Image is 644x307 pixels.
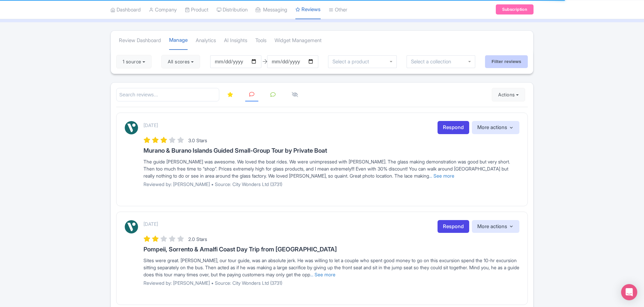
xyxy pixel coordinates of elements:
[196,31,216,50] a: Analytics
[275,31,322,50] a: Widget Management
[496,4,534,14] a: Subscription
[169,31,188,50] a: Manage
[621,284,637,300] div: Open Intercom Messenger
[217,0,248,19] a: Distribution
[188,137,207,143] span: 3.0 Stars
[143,158,519,179] div: The guide [PERSON_NAME] was awesome. We loved the boat rides. We were unimpressed with [PERSON_NA...
[224,31,247,50] a: AI Insights
[438,121,469,134] a: Respond
[116,88,219,102] input: Search reviews...
[143,279,519,286] p: Reviewed by: [PERSON_NAME] • Source: City Wonders Ltd (3731)
[143,122,158,129] p: [DATE]
[125,121,138,134] img: Viator Logo
[472,220,519,233] button: More actions
[143,181,519,188] p: Reviewed by: [PERSON_NAME] • Source: City Wonders Ltd (3731)
[472,121,519,134] button: More actions
[429,173,454,179] a: ... See more
[116,55,152,68] button: 1 source
[310,272,335,277] a: ... See more
[329,0,347,19] a: Other
[255,31,266,50] a: Tools
[143,220,158,227] p: [DATE]
[161,55,200,68] button: All scores
[143,257,519,278] div: Sites were great. [PERSON_NAME], our tour guide, was an absolute jerk. He was willing to let a co...
[411,59,456,65] input: Select a collection
[110,0,141,19] a: Dashboard
[143,147,519,154] h3: Murano & Burano Islands Guided Small-Group Tour by Private Boat
[125,220,138,234] img: Viator Logo
[188,236,207,242] span: 2.0 Stars
[143,246,519,253] h3: Pompeii, Sorrento & Amalfi Coast Day Trip from [GEOGRAPHIC_DATA]
[256,0,287,19] a: Messaging
[492,88,525,101] button: Actions
[149,0,177,19] a: Company
[485,55,528,68] input: Filter reviews
[119,31,161,50] a: Review Dashboard
[185,0,208,19] a: Product
[332,59,373,65] input: Select a product
[438,220,469,233] a: Respond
